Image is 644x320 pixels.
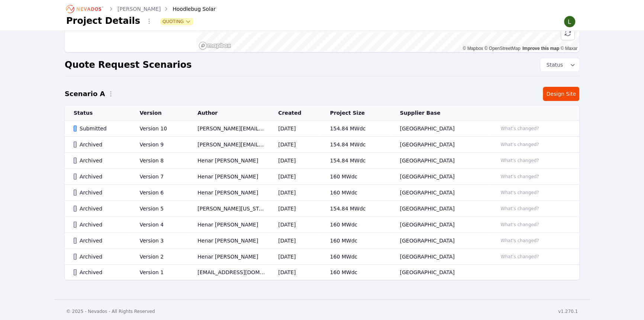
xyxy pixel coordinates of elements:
div: Archived [74,253,127,260]
th: Created [269,105,321,121]
tr: ArchivedVersion 5[PERSON_NAME][US_STATE][DATE]154.84 MWdc[GEOGRAPHIC_DATA]What's changed? [65,201,579,217]
td: [PERSON_NAME][US_STATE] [189,201,269,217]
tr: ArchivedVersion 3Henar [PERSON_NAME][DATE]160 MWdc[GEOGRAPHIC_DATA]What's changed? [65,233,579,249]
a: OpenStreetMap [484,46,521,51]
h2: Quote Request Scenarios [65,59,191,71]
tr: ArchivedVersion 7Henar [PERSON_NAME][DATE]160 MWdc[GEOGRAPHIC_DATA]What's changed? [65,169,579,185]
td: [GEOGRAPHIC_DATA] [391,217,488,233]
div: Archived [74,205,127,212]
h2: Scenario A [65,89,105,99]
td: [DATE] [269,249,321,265]
a: Mapbox homepage [199,41,231,50]
th: Project Size [321,105,391,121]
a: Maxar [560,46,577,51]
td: 160 MWdc [321,185,391,201]
td: 154.84 MWdc [321,137,391,153]
td: [DATE] [269,233,321,249]
tr: ArchivedVersion 2Henar [PERSON_NAME][DATE]160 MWdc[GEOGRAPHIC_DATA]What's changed? [65,249,579,265]
div: Archived [74,269,127,276]
td: Henar [PERSON_NAME] [189,169,269,185]
td: Version 1 [131,265,189,280]
td: [GEOGRAPHIC_DATA] [391,185,488,201]
td: Henar [PERSON_NAME] [189,153,269,169]
a: Design Site [543,87,579,101]
td: Version 10 [131,121,189,137]
td: Henar [PERSON_NAME] [189,249,269,265]
div: Hoodlebug Solar [162,5,216,13]
div: Archived [74,237,127,244]
tr: ArchivedVersion 1[EMAIL_ADDRESS][DOMAIN_NAME][DATE]160 MWdc[GEOGRAPHIC_DATA] [65,265,579,280]
div: © 2025 - Nevados - All Rights Reserved [66,308,155,314]
td: [DATE] [269,265,321,280]
td: Version 8 [131,153,189,169]
button: What's changed? [497,124,542,133]
div: v1.270.1 [558,308,578,314]
button: What's changed? [497,172,542,181]
td: 160 MWdc [321,233,391,249]
td: 154.84 MWdc [321,121,391,137]
td: [GEOGRAPHIC_DATA] [391,121,488,137]
div: Archived [74,141,127,148]
span: Status [543,61,563,69]
a: Improve this map [522,46,559,51]
td: Version 7 [131,169,189,185]
div: Archived [74,157,127,164]
td: Version 5 [131,201,189,217]
td: [PERSON_NAME][EMAIL_ADDRESS][PERSON_NAME][DOMAIN_NAME] [189,137,269,153]
tr: ArchivedVersion 9[PERSON_NAME][EMAIL_ADDRESS][PERSON_NAME][DOMAIN_NAME][DATE]154.84 MWdc[GEOGRAPH... [65,137,579,153]
td: [GEOGRAPHIC_DATA] [391,153,488,169]
button: What's changed? [497,205,542,213]
td: [DATE] [269,137,321,153]
button: What's changed? [497,221,542,229]
td: [GEOGRAPHIC_DATA] [391,137,488,153]
td: [GEOGRAPHIC_DATA] [391,249,488,265]
td: Version 4 [131,217,189,233]
tr: ArchivedVersion 4Henar [PERSON_NAME][DATE]160 MWdc[GEOGRAPHIC_DATA]What's changed? [65,217,579,233]
a: Mapbox [463,46,483,51]
td: [EMAIL_ADDRESS][DOMAIN_NAME] [189,265,269,280]
tr: SubmittedVersion 10[PERSON_NAME][EMAIL_ADDRESS][PERSON_NAME][DOMAIN_NAME][DATE]154.84 MWdc[GEOGRA... [65,121,579,137]
button: What's changed? [497,188,542,197]
td: [PERSON_NAME][EMAIL_ADDRESS][PERSON_NAME][DOMAIN_NAME] [189,121,269,137]
tr: ArchivedVersion 8Henar [PERSON_NAME][DATE]154.84 MWdc[GEOGRAPHIC_DATA]What's changed? [65,153,579,169]
td: [GEOGRAPHIC_DATA] [391,265,488,280]
nav: Breadcrumb [66,3,216,15]
td: Version 6 [131,185,189,201]
th: Version [131,105,189,121]
div: Archived [74,173,127,180]
button: Quoting [161,19,193,25]
td: Version 2 [131,249,189,265]
td: 160 MWdc [321,217,391,233]
a: [PERSON_NAME] [117,5,161,13]
th: Status [65,105,131,121]
img: Lamar Washington [564,16,576,28]
button: What's changed? [497,140,542,149]
div: Archived [74,189,127,196]
td: [DATE] [269,217,321,233]
tr: ArchivedVersion 6Henar [PERSON_NAME][DATE]160 MWdc[GEOGRAPHIC_DATA]What's changed? [65,185,579,201]
td: [DATE] [269,153,321,169]
td: Henar [PERSON_NAME] [189,217,269,233]
td: Henar [PERSON_NAME] [189,185,269,201]
td: [DATE] [269,169,321,185]
div: Submitted [74,125,127,132]
td: 154.84 MWdc [321,153,391,169]
button: What's changed? [497,237,542,245]
th: Supplier Base [391,105,488,121]
td: [GEOGRAPHIC_DATA] [391,233,488,249]
button: What's changed? [497,156,542,165]
td: [DATE] [269,121,321,137]
button: What's changed? [497,253,542,261]
td: Version 3 [131,233,189,249]
td: 160 MWdc [321,249,391,265]
td: [GEOGRAPHIC_DATA] [391,169,488,185]
td: 154.84 MWdc [321,201,391,217]
td: [DATE] [269,201,321,217]
h1: Project Details [66,15,140,27]
td: Version 9 [131,137,189,153]
td: [GEOGRAPHIC_DATA] [391,201,488,217]
td: Henar [PERSON_NAME] [189,233,269,249]
td: 160 MWdc [321,169,391,185]
td: 160 MWdc [321,265,391,280]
